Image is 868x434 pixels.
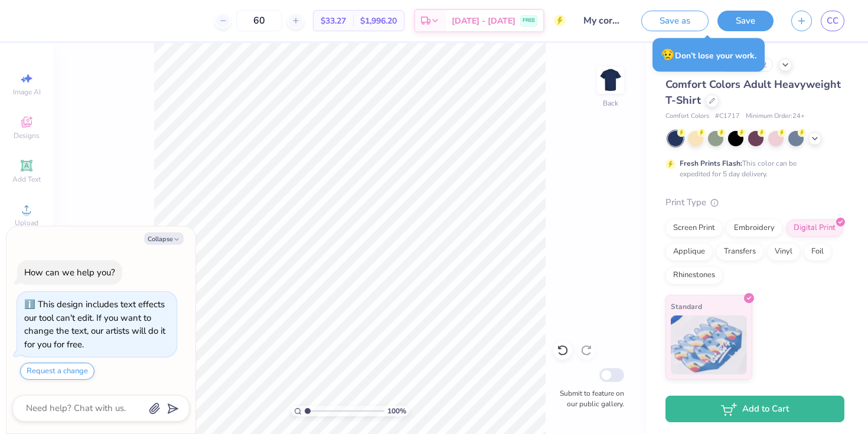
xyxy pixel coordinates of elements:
[661,47,675,63] span: 😥
[665,267,723,284] div: Rhinestones
[767,243,800,261] div: Vinyl
[786,219,843,237] div: Digital Print
[715,111,740,121] span: # C1717
[599,68,622,92] img: Back
[387,406,406,416] span: 100 %
[24,267,115,278] div: How can we help you?
[665,77,841,107] span: Comfort Colors Adult Heavyweight T-Shirt
[575,9,632,32] input: Untitled Design
[671,300,702,313] span: Standard
[553,388,624,409] label: Submit to feature on our public gallery.
[452,15,515,27] span: [DATE] - [DATE]
[665,219,723,237] div: Screen Print
[14,131,40,140] span: Designs
[665,396,844,422] button: Add to Cart
[726,219,782,237] div: Embroidery
[321,15,346,27] span: $33.27
[665,111,709,121] span: Comfort Colors
[20,363,94,380] button: Request a change
[671,315,747,374] img: Standard
[12,175,41,184] span: Add Text
[641,11,709,31] button: Save as
[15,218,38,228] span: Upload
[665,243,713,261] div: Applique
[717,11,774,31] button: Save
[680,159,742,168] strong: Fresh Prints Flash:
[523,17,535,25] span: FREE
[603,98,618,108] div: Back
[827,14,838,28] span: CC
[716,243,763,261] div: Transfers
[652,38,765,72] div: Don’t lose your work.
[13,87,41,97] span: Image AI
[236,10,282,31] input: – –
[665,196,844,209] div: Print Type
[360,15,397,27] span: $1,996.20
[746,111,805,121] span: Minimum Order: 24 +
[821,11,844,31] a: CC
[24,298,165,350] div: This design includes text effects our tool can't edit. If you want to change the text, our artist...
[144,232,184,245] button: Collapse
[680,158,825,179] div: This color can be expedited for 5 day delivery.
[804,243,831,261] div: Foil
